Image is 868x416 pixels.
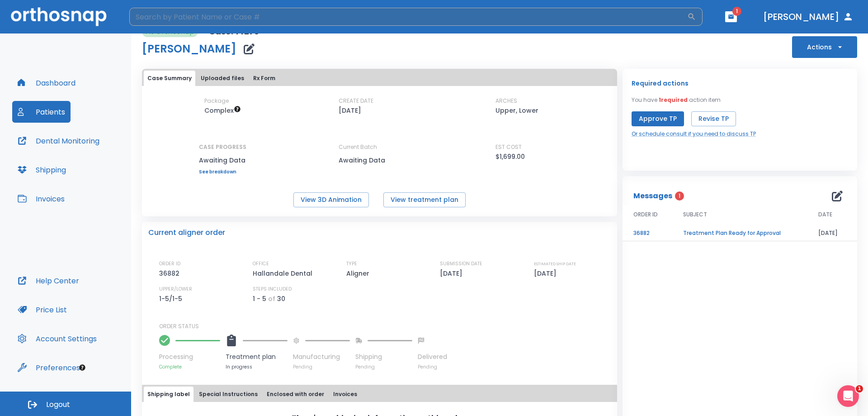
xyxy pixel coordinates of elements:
td: 36882 [623,225,672,241]
span: SUBJECT [683,210,707,219]
span: 1 [675,191,684,201]
p: Complete [159,363,220,370]
button: Case Summary [144,71,195,86]
button: View treatment plan [383,192,466,207]
h1: [PERSON_NAME] [142,43,236,54]
button: Uploaded files [197,71,248,86]
button: Dashboard [12,72,81,94]
button: Special Instructions [195,387,261,402]
button: Revise TP [691,111,736,126]
p: [DATE] [534,268,560,279]
p: ORDER ID [159,260,180,268]
button: Enclosed with order [263,387,328,402]
p: In progress [226,363,288,370]
p: CREATE DATE [339,97,373,105]
p: Current aligner order [148,227,225,238]
p: Awaiting Data [339,155,420,166]
span: 1 [856,385,863,392]
p: EST COST [495,143,522,151]
span: 1 [732,7,741,16]
a: Or schedule consult if you need to discuss TP [632,130,756,138]
input: Search by Patient Name or Case # [129,8,687,26]
td: [DATE] [807,225,857,241]
p: 30 [277,293,285,304]
p: OFFICE [253,260,269,268]
p: 1-5/1-5 [159,293,185,304]
p: [DATE] [339,105,361,116]
p: CASE PROGRESS [199,143,246,151]
p: Required actions [632,78,689,89]
button: Approve TP [632,111,684,126]
div: tabs [144,387,615,402]
p: ORDER STATUS [159,322,611,330]
button: Preferences [12,357,85,378]
button: Shipping label [144,387,193,402]
div: Tooltip anchor [78,363,86,372]
button: Rx Form [250,71,279,86]
p: 36882 [159,268,183,279]
span: 1 required [659,96,688,104]
img: Orthosnap [11,7,107,26]
iframe: Intercom live chat [837,385,859,407]
p: Pending [355,363,412,370]
p: ESTIMATED SHIP DATE [534,260,576,268]
button: Price List [12,299,72,320]
button: Actions [792,36,857,58]
button: Invoices [330,387,361,402]
span: Up to 50 Steps (100 aligners) [204,106,241,115]
button: Help Center [12,270,85,292]
p: Package [204,97,229,105]
p: You have action item [632,96,721,104]
button: Dental Monitoring [12,130,105,152]
p: $1,699.00 [495,151,525,162]
span: Logout [46,400,70,410]
p: Awaiting Data [199,155,246,166]
p: Treatment plan [226,352,288,362]
button: Account Settings [12,328,102,349]
td: Treatment Plan Ready for Approval [672,225,807,241]
p: Pending [418,363,447,370]
p: SUBMISSION DATE [440,260,482,268]
p: Pending [293,363,350,370]
p: UPPER/LOWER [159,285,192,293]
p: TYPE [346,260,357,268]
button: [PERSON_NAME] [759,9,857,25]
p: Shipping [355,352,412,362]
button: Invoices [12,188,70,210]
button: Patients [12,101,71,123]
button: View 3D Animation [293,192,369,207]
p: of [268,293,275,304]
div: tabs [144,71,615,86]
span: DATE [818,210,832,219]
p: STEPS INCLUDED [253,285,292,293]
button: Shipping [12,159,71,181]
span: ORDER ID [633,210,658,219]
p: Processing [159,352,220,362]
a: See breakdown [199,169,246,175]
p: [DATE] [440,268,466,279]
p: ARCHES [495,97,517,105]
p: 1 - 5 [253,293,266,304]
p: Upper, Lower [495,105,538,116]
p: Current Batch [339,143,420,151]
p: Manufacturing [293,352,350,362]
p: Delivered [418,352,447,362]
p: Messages [633,191,672,201]
p: Hallandale Dental [253,268,316,279]
p: Aligner [346,268,373,279]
